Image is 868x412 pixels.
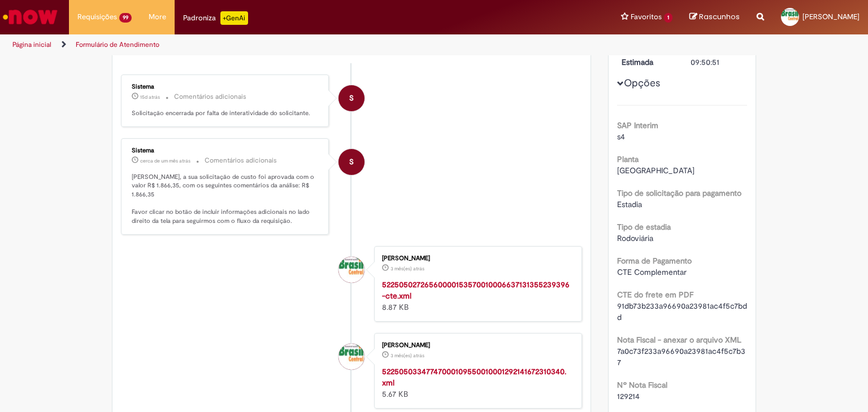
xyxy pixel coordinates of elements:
[349,85,354,112] span: S
[390,352,424,359] time: 20/05/2025 14:48:40
[183,11,248,25] div: Padroniza
[132,173,320,226] p: [PERSON_NAME], a sua solicitação de custo foi aprovada com o valor R$ 1.866,35, com os seguintes ...
[617,267,687,277] span: CTE Complementar
[382,366,570,400] div: 5.67 KB
[76,40,159,49] a: Formulário de Atendimento
[12,40,51,49] a: Página inicial
[220,11,248,25] p: +GenAi
[174,92,246,102] small: Comentários adicionais
[617,256,692,266] b: Forma de Pagamento
[617,165,695,176] span: [GEOGRAPHIC_DATA]
[617,132,625,142] span: s4
[382,255,570,262] div: [PERSON_NAME]
[802,12,860,21] span: [PERSON_NAME]
[140,157,190,164] time: 22/07/2025 16:50:05
[149,11,166,23] span: More
[617,391,640,401] span: 129214
[699,11,740,22] span: Rascunhos
[382,342,570,349] div: [PERSON_NAME]
[132,109,320,118] p: Solicitação encerrada por falta de interatividade do solicitante.
[617,222,671,232] b: Tipo de estadia
[390,352,424,359] span: 3 mês(es) atrás
[338,344,364,370] div: Flávio Izidoro
[338,149,364,175] div: System
[617,346,745,367] span: 7a0c73f233a96690a23981ac4f5c7b37
[617,290,693,300] b: CTE do frete em PDF
[689,12,740,23] a: Rascunhos
[382,279,570,313] div: 8.87 KB
[617,233,653,243] span: Rodoviária
[613,45,683,68] dt: Conclusão Estimada
[617,199,642,209] span: Estadia
[1,6,59,28] img: ServiceNow
[617,335,741,345] b: Nota Fiscal - anexar o arquivo XML
[119,13,132,23] span: 99
[132,84,320,90] div: Sistema
[205,156,277,165] small: Comentários adicionais
[382,366,566,388] a: 52250503347747000109550010001292141672310340.xml
[140,94,160,100] time: 15/08/2025 09:50:11
[390,265,424,272] time: 20/05/2025 14:48:44
[140,157,190,164] span: cerca de um mês atrás
[338,257,364,283] div: Flávio Izidoro
[8,34,570,55] ul: Trilhas de página
[77,11,117,23] span: Requisições
[140,94,160,100] span: 15d atrás
[617,120,658,130] b: SAP Interim
[664,13,672,23] span: 1
[617,301,747,322] span: 91db73b233a96690a23981ac4f5c7bdd
[349,148,354,176] span: S
[691,45,743,68] div: [DATE] 09:50:51
[631,11,662,23] span: Favoritos
[617,380,667,390] b: Nº Nota Fiscal
[617,188,741,198] b: Tipo de solicitação para pagamento
[132,147,320,154] div: Sistema
[382,279,570,301] a: 52250502726560000153570010006637131355239396-cte.xml
[617,154,639,164] b: Planta
[338,85,364,111] div: System
[390,265,424,272] span: 3 mês(es) atrás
